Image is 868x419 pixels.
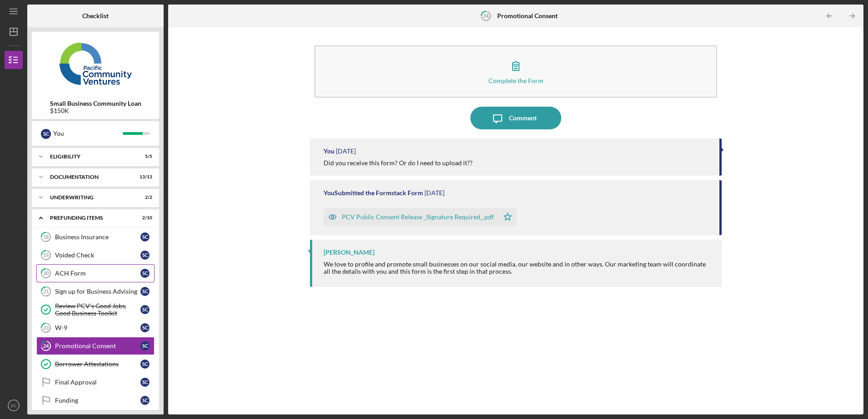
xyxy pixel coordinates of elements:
button: Comment [470,107,561,129]
tspan: 21 [43,289,49,295]
text: SC [10,403,16,408]
div: 5 / 5 [136,154,152,159]
div: Business Insurance [55,233,140,241]
button: SC [5,396,23,414]
div: You [53,126,123,141]
div: 2 / 10 [136,215,152,221]
a: 18Business InsuranceSC [36,228,155,246]
div: You [324,148,334,155]
b: Promotional Consent [497,12,558,20]
div: S C [140,251,150,260]
a: Review PCV's Good Jobs, Good Business ToolkitSC [36,301,155,319]
div: Did you receive this form? Or do I need to upload it?? [324,159,473,167]
div: S C [140,396,150,405]
div: 2 / 2 [136,195,152,200]
img: Product logo [32,36,159,91]
div: S C [140,378,150,387]
div: You Submitted the Formstack Form [324,189,423,197]
div: We love to profile and promote small businesses on our social media, our website and in other way... [324,261,713,275]
a: Final ApprovalSC [36,373,155,391]
div: S C [140,305,150,314]
div: Final Approval [55,379,140,386]
a: FundingSC [36,391,155,409]
tspan: 23 [43,325,49,331]
time: 2025-08-11 16:48 [424,189,444,197]
div: Voided Check [55,251,140,259]
div: S C [140,232,150,242]
div: Funding [55,397,140,404]
div: S C [140,269,150,278]
div: S C [41,129,51,139]
b: Checklist [82,12,109,20]
div: Prefunding Items [50,215,130,221]
div: S C [140,360,150,369]
div: Underwriting [50,195,130,200]
div: Promotional Consent [55,342,140,350]
div: Comment [509,107,537,129]
div: [PERSON_NAME] [324,249,374,256]
a: 24Promotional ConsentSC [36,337,155,355]
tspan: 24 [483,13,489,19]
tspan: 19 [43,252,49,258]
div: Complete the Form [489,77,544,84]
button: Complete the Form [314,45,717,98]
div: W-9 [55,324,140,331]
a: 23W-9SC [36,319,155,337]
div: Borrower Attestations [55,360,140,368]
div: S C [140,287,150,296]
tspan: 20 [43,271,49,276]
div: ACH Form [55,270,140,277]
b: Small Business Community Loan [50,100,141,107]
div: Documentation [50,174,130,180]
time: 2025-08-11 16:49 [336,148,356,155]
a: Borrower AttestationsSC [36,355,155,373]
div: $150K [50,107,141,114]
div: Eligibility [50,154,130,159]
div: PCV Public Consent Release _Signature Required_.pdf [342,213,494,221]
button: PCV Public Consent Release _Signature Required_.pdf [324,208,517,226]
div: Review PCV's Good Jobs, Good Business Toolkit [55,302,140,317]
a: 20ACH FormSC [36,264,155,282]
a: 19Voided CheckSC [36,246,155,264]
div: S C [140,341,150,350]
a: 21Sign up for Business AdvisingSC [36,282,155,301]
div: Sign up for Business Advising [55,288,140,295]
div: 13 / 13 [136,174,152,180]
div: S C [140,323,150,332]
tspan: 24 [43,343,49,349]
tspan: 18 [43,234,49,240]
